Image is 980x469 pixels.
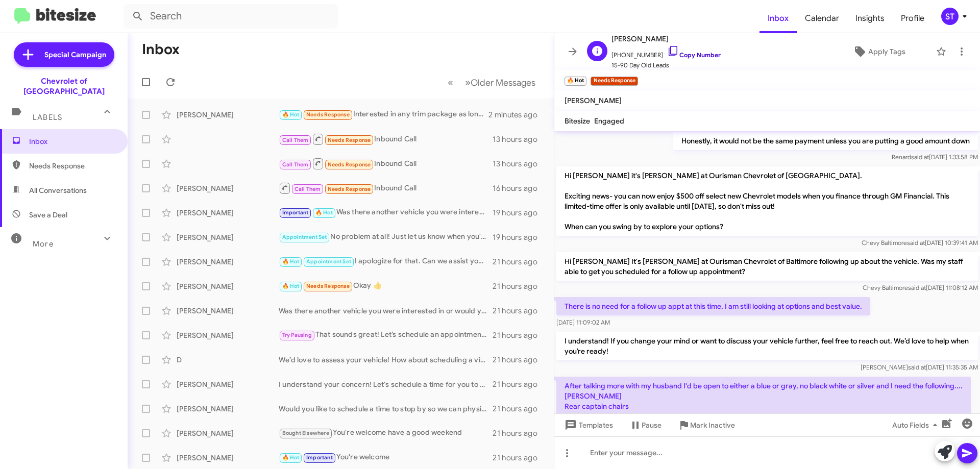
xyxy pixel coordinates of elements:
[611,45,721,60] span: [PHONE_NUMBER]
[29,161,116,171] span: Needs Response
[177,379,279,389] div: [PERSON_NAME]
[33,113,62,122] span: Labels
[493,183,546,193] div: 16 hours ago
[282,332,312,338] span: Try Pausing
[493,232,546,242] div: 19 hours ago
[177,306,279,316] div: [PERSON_NAME]
[14,42,114,67] a: Special Campaign
[279,306,493,316] div: Was there another vehicle you were interested in or would you like for me to send you the link to...
[493,428,546,438] div: 21 hours ago
[884,416,949,434] button: Auto Fields
[493,257,546,267] div: 21 hours ago
[33,239,54,249] span: More
[328,161,371,168] span: Needs Response
[282,283,300,289] span: 🔥 Hot
[279,207,493,218] div: Was there another vehicle you were interested in?
[556,252,978,281] p: Hi [PERSON_NAME] It's [PERSON_NAME] at Ourisman Chevrolet of Baltimore following up about the veh...
[442,72,459,93] button: Previous
[847,4,893,33] a: Insights
[565,77,586,86] small: 🔥 Hot
[306,258,351,265] span: Appointment Set
[591,77,638,86] small: Needs Response
[892,416,941,434] span: Auto Fields
[863,284,978,291] span: Chevy Baltimore [DATE] 11:08:12 AM
[908,363,926,371] span: said at
[279,404,493,414] div: Would you like to schedule a time to stop by so we can physically see your vehicle for an offer?
[933,8,969,25] button: ST
[493,404,546,414] div: 21 hours ago
[493,330,546,340] div: 21 hours ago
[29,136,116,146] span: Inbox
[282,234,327,240] span: Appointment Set
[282,430,329,436] span: Bought Elsewhere
[893,4,933,33] a: Profile
[279,329,493,341] div: That sounds great! Let’s schedule an appointment for next week to check out your Pilot. What day ...
[862,239,978,246] span: Chevy Baltimore [DATE] 10:39:41 AM
[471,77,535,88] span: Older Messages
[279,280,493,292] div: Okay 👍
[892,153,978,161] span: Renard [DATE] 1:33:58 PM
[493,281,546,291] div: 21 hours ago
[594,116,624,126] span: Engaged
[868,42,905,61] span: Apply Tags
[177,355,279,365] div: D
[177,404,279,414] div: [PERSON_NAME]
[306,283,350,289] span: Needs Response
[29,210,67,220] span: Save a Deal
[29,185,87,195] span: All Conversations
[493,134,546,144] div: 13 hours ago
[279,452,493,463] div: You're welcome
[861,363,978,371] span: [PERSON_NAME] [DATE] 11:35:35 AM
[797,4,847,33] a: Calendar
[177,232,279,242] div: [PERSON_NAME]
[306,111,350,118] span: Needs Response
[556,318,610,326] span: [DATE] 11:09:02 AM
[690,416,735,434] span: Mark Inactive
[279,133,493,145] div: Inbound Call
[442,72,542,93] nav: Page navigation example
[279,256,493,267] div: I apologize for that. Can we assist you in scheduling an appointment to discuss buying your vehicle?
[279,157,493,170] div: Inbound Call
[282,161,309,168] span: Call Them
[556,297,870,315] p: There is no need for a follow up appt at this time. I am still looking at options and best value.
[673,132,978,150] p: Honestly, it would not be the same payment unless you are putting a good amount down
[465,76,471,89] span: »
[556,377,971,456] p: After talking more with my husband I'd be open to either a blue or gray, no black white or silver...
[493,208,546,218] div: 19 hours ago
[295,186,321,192] span: Call Them
[177,453,279,463] div: [PERSON_NAME]
[328,137,371,143] span: Needs Response
[907,239,925,246] span: said at
[448,76,453,89] span: «
[177,281,279,291] div: [PERSON_NAME]
[621,416,670,434] button: Pause
[759,4,797,33] a: Inbox
[670,416,743,434] button: Mark Inactive
[941,8,959,25] div: ST
[493,306,546,316] div: 21 hours ago
[562,416,613,434] span: Templates
[556,332,978,360] p: I understand! If you change your mind or want to discuss your vehicle further, feel free to reach...
[667,51,721,59] a: Copy Number
[554,416,621,434] button: Templates
[493,453,546,463] div: 21 hours ago
[177,428,279,438] div: [PERSON_NAME]
[306,454,333,461] span: Important
[44,50,106,60] span: Special Campaign
[124,4,338,29] input: Search
[642,416,661,434] span: Pause
[282,258,300,265] span: 🔥 Hot
[459,72,542,93] button: Next
[315,209,333,216] span: 🔥 Hot
[611,60,721,70] span: 15-90 Day Old Leads
[282,137,309,143] span: Call Them
[282,454,300,461] span: 🔥 Hot
[282,209,309,216] span: Important
[282,111,300,118] span: 🔥 Hot
[279,355,493,365] div: We’d love to assess your vehicle! How about scheduling a visit so we can evaluate it and discuss ...
[177,257,279,267] div: [PERSON_NAME]
[142,41,180,58] h1: Inbox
